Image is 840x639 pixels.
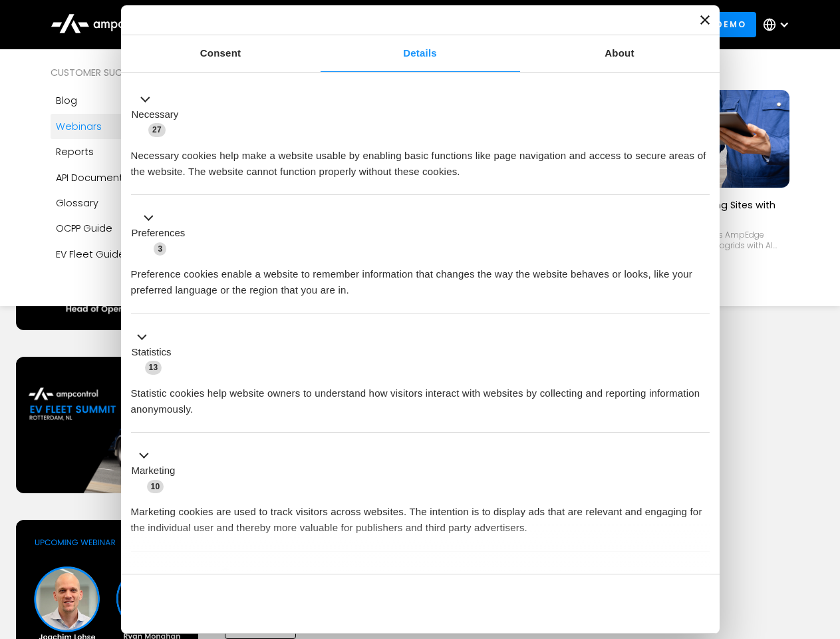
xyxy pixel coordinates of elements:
a: Blog [51,88,215,113]
button: Marketing (10) [131,448,184,495]
button: Statistics (13) [131,329,180,375]
div: Webinars [56,119,102,134]
a: OCPP Guide [51,216,215,241]
span: 2 [219,568,232,582]
span: 10 [147,480,164,493]
button: Okay [518,584,709,623]
a: EV Fleet Guide [51,242,215,267]
div: API Documentation [56,170,148,185]
button: Unclassified (2) [131,566,240,583]
div: Glossary [56,196,98,210]
span: 3 [154,242,166,256]
a: Reports [51,139,215,164]
button: Preferences (3) [131,210,194,257]
a: About [520,35,720,72]
div: Necessary cookies help make a website usable by enabling basic functions like page navigation and... [131,138,710,180]
a: Consent [121,35,321,72]
label: Statistics [132,345,172,360]
div: Blog [56,93,77,108]
button: Close banner [700,15,710,25]
a: API Documentation [51,165,215,190]
a: Webinars [51,114,215,139]
label: Necessary [132,107,179,122]
div: Preference cookies enable a website to remember information that changes the way the website beha... [131,256,710,298]
div: Reports [56,144,94,159]
a: Details [321,35,520,72]
div: Customer success [51,65,215,80]
div: OCPP Guide [56,221,112,236]
div: Statistic cookies help website owners to understand how visitors interact with websites by collec... [131,375,710,417]
label: Marketing [132,463,176,479]
button: Necessary (27) [131,91,187,138]
span: 13 [145,361,162,374]
span: 27 [148,123,166,136]
div: Marketing cookies are used to track visitors across websites. The intention is to display ads tha... [131,494,710,536]
div: EV Fleet Guide [56,247,125,262]
label: Preferences [132,226,186,241]
a: Glossary [51,190,215,216]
